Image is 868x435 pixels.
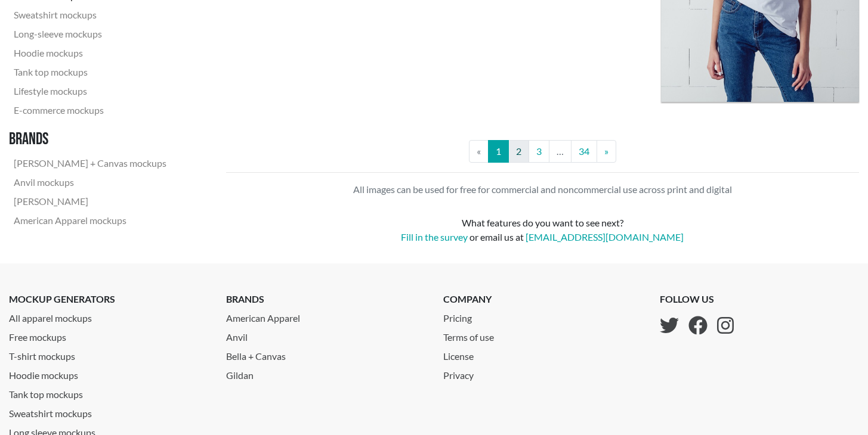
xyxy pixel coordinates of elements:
[9,5,171,24] a: Sweatshirt mockups
[226,306,425,325] a: American Apparel
[443,306,503,325] a: Pricing
[401,231,468,243] a: Fill in the survey
[9,129,171,150] h3: Brands
[226,182,859,197] p: All images can be used for free for commercial and noncommercial use across print and digital
[9,402,208,421] a: Sweatshirt mockups
[526,231,684,243] a: [EMAIL_ADDRESS][DOMAIN_NAME]
[9,154,171,173] a: [PERSON_NAME] + Canvas mockups
[226,344,425,363] a: Bella + Canvas
[226,292,425,306] p: brands
[9,192,171,211] a: [PERSON_NAME]
[604,145,608,157] span: »
[9,24,171,44] a: Long-sleeve mockups
[226,325,425,344] a: Anvil
[9,44,171,63] a: Hoodie mockups
[9,363,208,383] a: Hoodie mockups
[508,140,529,163] a: 2
[9,306,208,325] a: All apparel mockups
[9,325,208,344] a: Free mockups
[443,344,503,363] a: License
[9,82,171,101] a: Lifestyle mockups
[9,63,171,82] a: Tank top mockups
[443,363,503,383] a: Privacy
[443,325,503,344] a: Terms of use
[9,173,171,192] a: Anvil mockups
[226,363,425,383] a: Gildan
[488,140,509,163] a: 1
[443,292,503,306] p: company
[9,344,208,363] a: T-shirt mockups
[9,383,208,402] a: Tank top mockups
[529,140,549,163] a: 3
[660,292,734,306] p: follow us
[571,140,597,163] a: 34
[9,101,171,120] a: E-commerce mockups
[9,292,208,306] p: mockup generators
[9,211,171,230] a: American Apparel mockups
[226,216,859,244] div: What features do you want to see next? or email us at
